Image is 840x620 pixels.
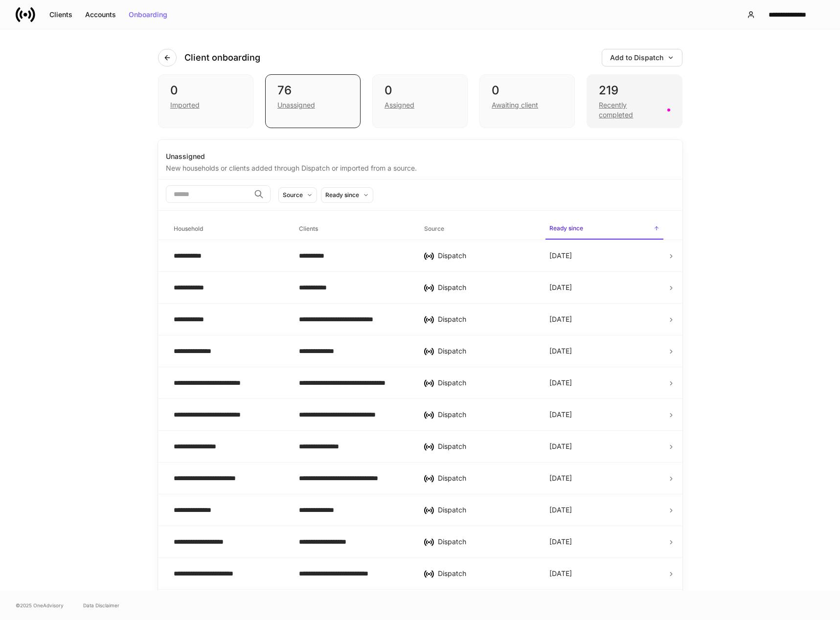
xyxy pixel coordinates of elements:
div: 0 [492,83,563,98]
p: [DATE] [549,346,572,356]
button: Accounts [79,7,122,22]
p: [DATE] [549,378,572,388]
div: Dispatch [438,346,534,356]
h6: Ready since [549,223,583,233]
p: [DATE] [549,505,572,515]
div: Dispatch [438,537,534,547]
a: Data Disclaimer [83,601,119,609]
div: Clients [49,11,72,18]
div: Dispatch [438,314,534,324]
div: Ready since [325,190,359,199]
div: Unassigned [277,100,315,110]
div: 0 [385,83,455,98]
div: Accounts [85,11,116,18]
div: 219Recently completed [587,74,682,128]
div: 0Assigned [372,74,468,128]
h6: Household [174,224,203,233]
button: Onboarding [122,7,174,22]
p: [DATE] [549,569,572,578]
span: Source [420,219,538,239]
div: 76Unassigned [265,74,361,128]
p: [DATE] [549,537,572,547]
p: [DATE] [549,283,572,292]
div: Recently completed [599,100,661,120]
div: 0Imported [158,74,253,128]
p: [DATE] [549,473,572,483]
p: [DATE] [549,251,572,261]
div: Awaiting client [492,100,538,110]
button: Clients [43,7,79,22]
p: [DATE] [549,442,572,451]
div: New households or clients added through Dispatch or imported from a source. [166,161,675,173]
div: 0 [170,83,241,98]
div: Dispatch [438,505,534,515]
button: Source [278,187,317,203]
div: Source [283,190,303,199]
h4: Client onboarding [184,52,260,64]
div: Onboarding [129,11,167,18]
span: Ready since [545,219,663,240]
div: Dispatch [438,283,534,292]
div: Dispatch [438,442,534,451]
div: Add to Dispatch [610,54,674,61]
div: Assigned [385,100,414,110]
div: Unassigned [166,152,675,161]
div: Dispatch [438,378,534,388]
div: Imported [170,100,200,110]
h6: Clients [299,224,318,233]
div: 76 [277,83,348,98]
p: [DATE] [549,314,572,324]
div: Dispatch [438,473,534,483]
div: Dispatch [438,410,534,420]
p: [DATE] [549,410,572,420]
button: Add to Dispatch [602,49,682,66]
h6: Source [424,224,444,233]
div: 219 [599,83,670,98]
span: Clients [295,219,412,239]
div: 0Awaiting client [479,74,575,128]
span: © 2025 OneAdvisory [16,601,64,609]
div: Dispatch [438,251,534,261]
span: Household [170,219,287,239]
div: Dispatch [438,569,534,578]
button: Ready since [321,187,373,203]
